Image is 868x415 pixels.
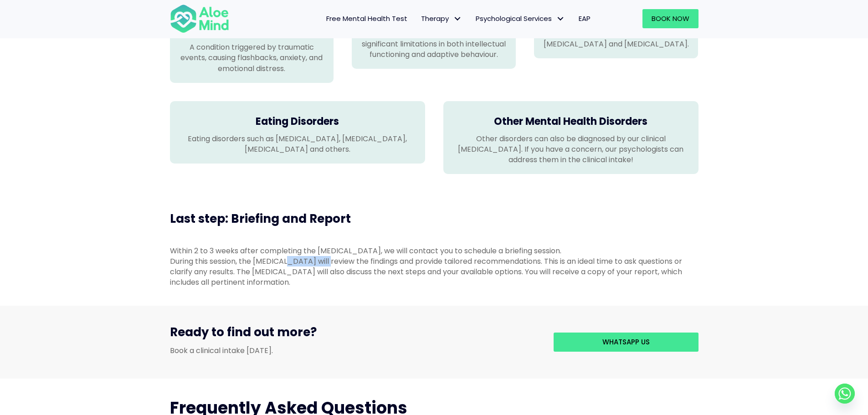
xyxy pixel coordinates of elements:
[469,9,572,28] a: Psychological ServicesPsychological Services: submenu
[642,9,699,28] a: Book Now
[170,324,540,345] h3: Ready to find out more?
[170,246,699,256] div: Within 2 to 3 weeks after completing the [MEDICAL_DATA], we will contact you to schedule a briefi...
[554,333,699,352] a: WhatsApp us
[579,14,591,23] span: EAP
[170,256,699,288] div: During this session, the [MEDICAL_DATA] will review the findings and provide tailored recommendat...
[452,115,689,129] h4: Other Mental Health Disorders
[326,14,407,23] span: Free Mental Health Test
[179,115,416,129] h4: Eating Disorders
[241,9,597,28] nav: Menu
[554,12,567,26] span: Psychological Services: submenu
[476,14,565,23] span: Psychological Services
[452,133,689,165] p: Other disorders can also be diagnosed by our clinical [MEDICAL_DATA]. If you have a concern, our ...
[602,337,650,347] span: WhatsApp us
[170,345,540,356] p: Book a clinical intake [DATE].
[319,9,414,28] a: Free Mental Health Test
[652,14,689,23] span: Book Now
[179,42,325,74] p: A condition triggered by traumatic events, causing flashbacks, anxiety, and emotional distress.
[543,28,689,49] p: Learning disorders such as [MEDICAL_DATA] and [MEDICAL_DATA].
[572,9,597,28] a: EAP
[451,12,464,26] span: Therapy: submenu
[835,384,855,404] a: Whatsapp
[421,14,462,23] span: Therapy
[414,9,469,28] a: TherapyTherapy: submenu
[170,210,351,227] span: Last step: Briefing and Report
[170,4,229,34] img: Aloe mind Logo
[361,28,507,60] p: Intellectual disabilities refer to significant limitations in both intellectual functioning and a...
[179,133,416,154] p: Eating disorders such as [MEDICAL_DATA], [MEDICAL_DATA], [MEDICAL_DATA] and others.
